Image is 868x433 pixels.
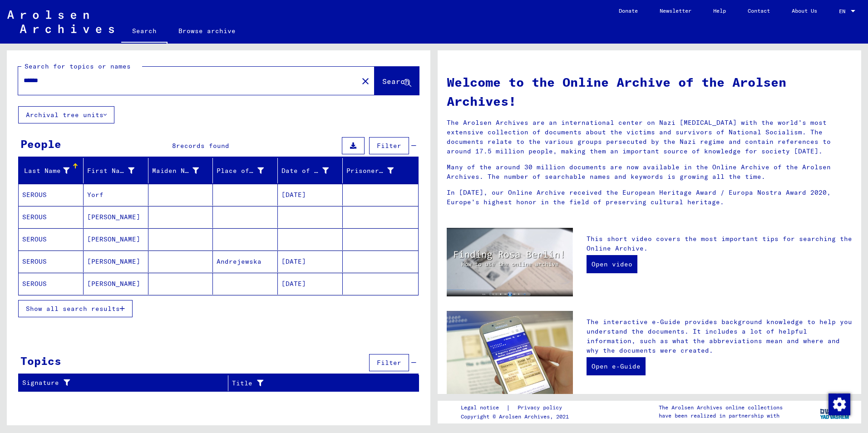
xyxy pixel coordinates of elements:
[84,228,148,250] mat-cell: [PERSON_NAME]
[659,403,783,412] p: The Arolsen Archives online collections
[447,162,852,182] p: Many of the around 30 million documents are now available in the Online Archive of the Arolsen Ar...
[232,376,408,390] div: Title
[84,206,148,228] mat-cell: [PERSON_NAME]
[18,106,114,123] button: Archival tree units
[829,394,850,415] img: Change consent
[176,142,229,150] span: records found
[213,251,278,272] mat-cell: Andrejewska
[447,73,852,111] h1: Welcome to the Online Archive of the Arolsen Archives!
[152,163,213,178] div: Maiden Name
[232,379,396,388] div: Title
[369,354,409,371] button: Filter
[18,300,133,317] button: Show all search results
[168,20,247,42] a: Browse archive
[20,136,61,152] div: People
[278,251,343,272] mat-cell: [DATE]
[217,166,264,176] div: Place of Birth
[19,158,84,183] mat-header-cell: Last Name
[447,311,573,395] img: eguide.jpg
[152,166,199,176] div: Maiden Name
[839,8,849,15] span: EN
[510,403,573,413] a: Privacy policy
[25,62,131,70] mat-label: Search for topics or names
[377,142,401,150] span: Filter
[278,184,343,206] mat-cell: [DATE]
[20,353,61,369] div: Topics
[172,142,176,150] span: 8
[356,72,375,90] button: Clear
[26,305,120,313] span: Show all search results
[87,166,134,176] div: First Name
[461,413,573,421] p: Copyright © Arolsen Archives, 2021
[84,273,148,295] mat-cell: [PERSON_NAME]
[659,412,783,420] p: have been realized in partnership with
[217,163,277,178] div: Place of Birth
[369,137,409,154] button: Filter
[22,163,83,178] div: Last Name
[22,376,228,390] div: Signature
[278,273,343,295] mat-cell: [DATE]
[7,10,114,33] img: Arolsen_neg.svg
[343,158,418,183] mat-header-cell: Prisoner #
[587,317,852,355] p: The interactive e-Guide provides background knowledge to help you understand the documents. It in...
[84,251,148,272] mat-cell: [PERSON_NAME]
[281,166,329,176] div: Date of Birth
[375,67,419,95] button: Search
[587,357,646,375] a: Open e-Guide
[377,359,401,367] span: Filter
[447,188,852,207] p: In [DATE], our Online Archive received the European Heritage Award / Europa Nostra Award 2020, Eu...
[87,163,148,178] div: First Name
[19,228,84,250] mat-cell: SEROUS
[447,118,852,156] p: The Arolsen Archives are an international center on Nazi [MEDICAL_DATA] with the world’s most ext...
[22,166,69,176] div: Last Name
[461,403,506,413] a: Legal notice
[19,206,84,228] mat-cell: SEROUS
[281,163,342,178] div: Date of Birth
[346,166,394,176] div: Prisoner #
[828,393,850,415] div: Change consent
[447,228,573,296] img: video.jpg
[19,184,84,206] mat-cell: SEROUS
[148,158,213,183] mat-header-cell: Maiden Name
[84,158,148,183] mat-header-cell: First Name
[360,76,371,87] mat-icon: close
[346,163,407,178] div: Prisoner #
[461,403,573,413] div: |
[22,378,217,388] div: Signature
[587,255,637,273] a: Open video
[19,273,84,295] mat-cell: SEROUS
[587,234,852,253] p: This short video covers the most important tips for searching the Online Archive.
[84,184,148,206] mat-cell: Yorf
[19,251,84,272] mat-cell: SEROUS
[278,158,343,183] mat-header-cell: Date of Birth
[213,158,278,183] mat-header-cell: Place of Birth
[121,20,168,44] a: Search
[382,77,409,86] span: Search
[818,400,852,423] img: yv_logo.png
